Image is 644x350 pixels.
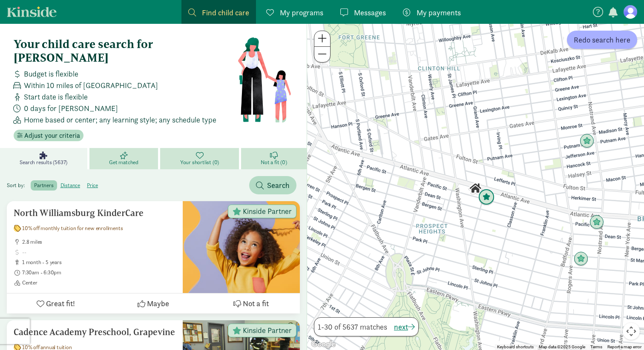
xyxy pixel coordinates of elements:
[243,298,269,309] span: Not a fit
[309,339,337,350] img: Google
[261,159,287,166] span: Not a fit (0)
[22,269,176,276] span: 7:30am - 6:30pm
[7,6,57,17] a: Kinside
[160,148,241,169] a: Your shortlist (0)
[267,179,290,191] span: Search
[478,189,494,205] div: Click to see details
[539,344,585,349] span: Map data ©2025 Google
[7,182,29,189] span: Sort by:
[180,159,219,166] span: Your shortlist (0)
[202,293,300,313] button: Not a fit
[22,279,176,286] span: Center
[109,159,138,166] span: Get matched
[22,239,176,245] span: 2.8 miles
[249,176,296,194] button: Search
[31,180,57,191] label: partners
[574,252,588,266] div: Click to see details
[354,7,386,18] span: Messages
[243,208,292,215] span: Kinside Partner
[24,131,80,141] span: Adjust your criteria
[20,159,67,166] span: Search results (5637)
[497,344,534,350] button: Keyboard shortcuts
[241,148,307,169] a: Not a fit (0)
[57,180,83,191] label: distance
[567,31,637,49] button: Redo search here
[24,102,118,114] span: 0 days for [PERSON_NAME]
[46,298,75,309] span: Great fit!
[309,339,337,350] a: Open this area in Google Maps (opens a new window)
[607,344,641,349] a: Report a map error
[14,37,237,65] h4: Your child care search for [PERSON_NAME]
[468,181,483,196] div: Click to see details
[22,259,176,266] span: 1 month - 5 years
[589,215,604,230] div: Click to see details
[14,130,83,142] button: Adjust your criteria
[243,327,292,334] span: Kinside Partner
[147,298,169,309] span: Maybe
[417,7,461,18] span: My payments
[202,7,249,18] span: Find child care
[83,180,101,191] label: price
[24,114,216,125] span: Home based or center; any learning style; any schedule type
[623,323,640,340] button: Map camera controls
[24,91,88,102] span: Start date is flexible
[394,321,415,333] button: next
[24,68,78,80] span: Budget is flexible
[280,7,323,18] span: My programs
[14,327,176,337] h5: Cadence Academy Preschool, Grapevine
[89,148,161,169] a: Get matched
[22,225,123,232] span: 10% off monthly tuition for new enrollments
[14,208,176,218] h5: North Williamsburg KinderCare
[104,293,202,313] button: Maybe
[24,80,158,91] span: Within 10 miles of [GEOGRAPHIC_DATA]
[590,344,602,349] a: Terms (opens in new tab)
[7,293,104,313] button: Great fit!
[574,34,630,46] span: Redo search here
[580,134,594,148] div: Click to see details
[318,321,387,333] span: 1-30 of 5637 matches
